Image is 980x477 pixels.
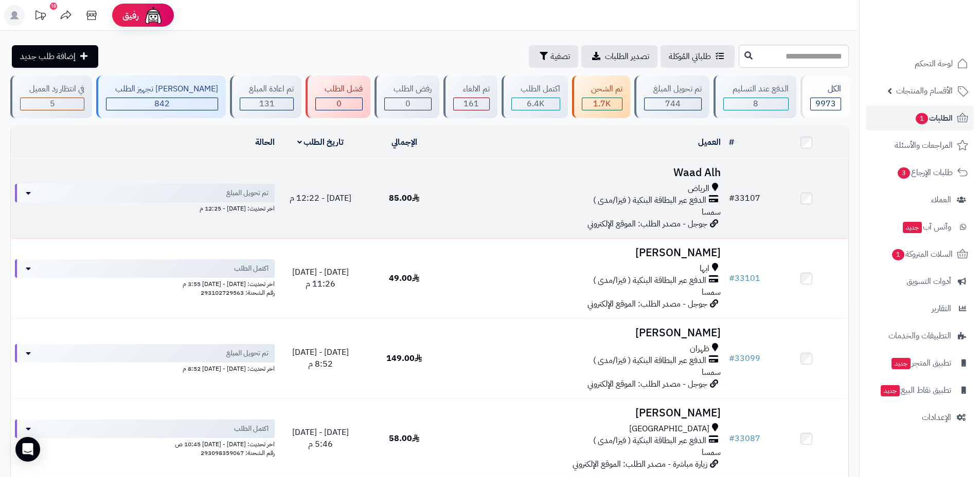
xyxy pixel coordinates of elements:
span: جوجل - مصدر الطلب: الموقع الإلكتروني [587,378,707,390]
span: لوحة التحكم [915,56,953,71]
a: تم تحويل المبلغ 744 [632,75,711,118]
span: # [729,192,735,204]
span: 8 [753,98,758,110]
a: في انتظار رد العميل 5 [8,75,94,118]
span: جديد [892,358,911,369]
a: #33101 [729,272,760,284]
div: تم تحويل المبلغ [644,83,702,95]
h3: [PERSON_NAME] [450,407,721,419]
span: 0 [405,98,411,110]
div: 10 [50,3,57,10]
span: الدفع عبر البطاقة البنكية ( فيزا/مدى ) [593,435,706,447]
div: 842 [106,98,218,110]
span: جديد [903,222,922,233]
span: # [729,432,735,445]
a: أدوات التسويق [866,269,974,294]
span: 58.00 [389,432,419,445]
div: في انتظار رد العميل [20,83,84,95]
span: جوجل - مصدر الطلب: الموقع الإلكتروني [587,298,707,310]
a: طلبات الإرجاع3 [866,160,974,185]
span: 9973 [815,98,836,110]
span: 5 [50,98,55,110]
a: تصدير الطلبات [581,45,657,68]
a: # [729,136,734,148]
span: سمسا [702,206,721,218]
a: الدفع عند التسليم 8 [711,75,798,118]
div: فشل الطلب [315,83,363,95]
a: #33087 [729,432,760,445]
a: [PERSON_NAME] تجهيز الطلب 842 [94,75,228,118]
span: العملاء [931,193,951,207]
a: تم الالغاء 161 [441,75,499,118]
span: إضافة طلب جديد [20,50,76,63]
span: # [729,272,735,284]
a: العميل [698,136,721,148]
h3: Waad Alh [450,167,721,179]
div: اخر تحديث: [DATE] - [DATE] 3:55 م [15,278,275,289]
a: المراجعات والأسئلة [866,133,974,158]
span: [GEOGRAPHIC_DATA] [629,423,709,435]
span: 0 [336,98,342,110]
div: رفض الطلب [384,83,432,95]
span: 49.00 [389,272,419,284]
div: الكل [810,83,841,95]
a: الإعدادات [866,405,974,430]
span: أدوات التسويق [906,274,951,289]
a: رفض الطلب 0 [372,75,441,118]
div: Open Intercom Messenger [15,437,40,462]
a: الحالة [255,136,275,148]
span: تم تحويل المبلغ [226,348,269,358]
span: سمسا [702,446,721,459]
a: #33099 [729,352,760,365]
span: 842 [154,98,170,110]
div: 131 [240,98,293,110]
div: اكتمل الطلب [511,83,560,95]
span: رقم الشحنة: 293102729563 [201,288,275,297]
a: الإجمالي [391,136,417,148]
span: 161 [464,98,479,110]
a: اكتمل الطلب 6.4K [500,75,570,118]
h3: [PERSON_NAME] [450,327,721,339]
span: [DATE] - [DATE] 5:46 م [292,426,349,450]
div: 6361 [512,98,560,110]
span: 1 [892,249,905,260]
a: تطبيق نقاط البيعجديد [866,378,974,403]
a: التطبيقات والخدمات [866,323,974,348]
div: 5 [21,98,84,110]
span: الدفع عبر البطاقة البنكية ( فيزا/مدى ) [593,275,706,287]
span: رقم الشحنة: 293098359067 [201,448,275,457]
h3: [PERSON_NAME] [450,247,721,259]
span: سمسا [702,286,721,298]
span: [DATE] - [DATE] 8:52 م [292,346,349,370]
a: تم اعادة المبلغ 131 [228,75,304,118]
span: الرياض [688,183,709,195]
span: التطبيقات والخدمات [888,329,951,343]
div: تم اعادة المبلغ [240,83,294,95]
span: تصدير الطلبات [605,50,649,63]
span: الإعدادات [922,410,951,425]
span: ظهران [690,343,709,355]
span: جوجل - مصدر الطلب: الموقع الإلكتروني [587,218,707,230]
span: وآتس آب [902,220,951,234]
div: 1721 [582,98,622,110]
a: الطلبات1 [866,106,974,130]
span: سمسا [702,366,721,378]
span: ابها [700,263,709,275]
span: # [729,352,735,365]
div: اخر تحديث: [DATE] - [DATE] 8:52 م [15,362,275,373]
a: لوحة التحكم [866,51,974,76]
span: الدفع عبر البطاقة البنكية ( فيزا/مدى ) [593,355,706,367]
a: فشل الطلب 0 [304,75,372,118]
span: زيارة مباشرة - مصدر الطلب: الموقع الإلكتروني [573,458,707,470]
div: اخر تحديث: [DATE] - 12:25 م [15,202,275,213]
span: [DATE] - 12:22 م [290,192,351,204]
span: جديد [881,385,900,396]
div: 0 [385,98,431,110]
a: تم الشحن 1.7K [570,75,632,118]
a: تحديثات المنصة [27,5,53,28]
span: 3 [897,167,911,179]
span: السلات المتروكة [891,247,953,261]
span: الأقسام والمنتجات [896,84,953,98]
span: تطبيق المتجر [890,356,951,370]
span: طلبات الإرجاع [897,165,953,180]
